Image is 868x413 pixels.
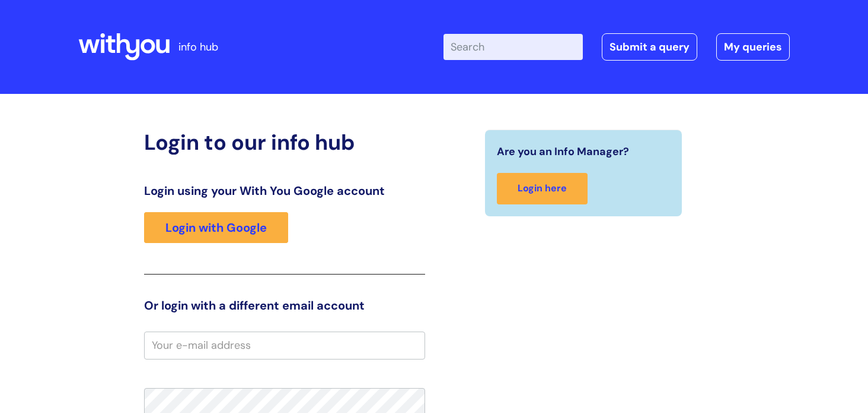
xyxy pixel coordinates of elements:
[178,37,218,56] p: info hub
[497,142,629,161] span: Are you an Info Manager?
[144,130,425,155] h2: Login to our info hub
[497,173,588,204] a: Login here
[144,298,425,313] h3: Or login with a different email account
[144,212,288,243] a: Login with Google
[602,33,697,61] a: Submit a query
[144,184,425,198] h3: Login using your With You Google account
[144,332,425,359] input: Your e-mail address
[443,34,583,60] input: Search
[716,33,790,61] a: My queries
